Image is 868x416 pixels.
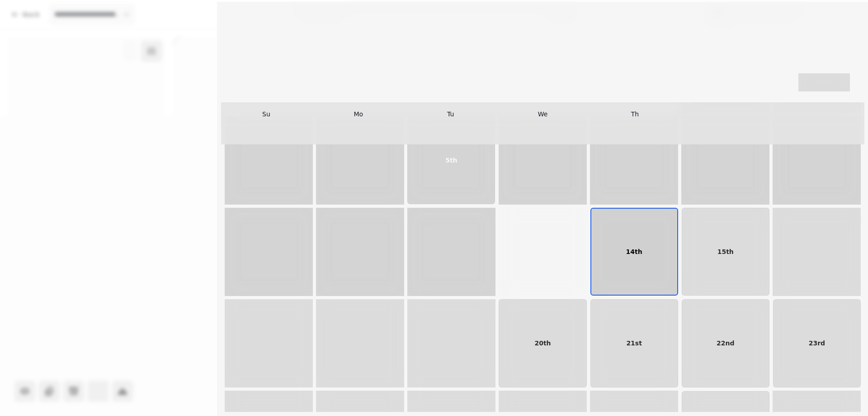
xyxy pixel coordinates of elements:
div: Sa [774,110,864,119]
p: 16th [809,249,825,255]
p: 11th [352,249,368,255]
p: 19th [443,340,459,346]
div: Mo [313,110,404,119]
button: 21st [590,299,678,387]
span: Guests & Time [291,41,344,52]
h2: Select a date [236,76,539,89]
div: Tu [406,110,496,119]
p: 10th [260,249,277,255]
button: 4th [316,116,404,204]
button: 10th [225,208,312,296]
p: 22nd [717,340,734,346]
p: 6th [537,157,548,163]
p: 17th [260,340,277,346]
span: Guest [366,41,387,52]
p: 15th [717,249,734,255]
button: 6th [499,116,586,204]
h3: [DATE] [236,128,850,140]
button: 3rd [225,116,312,204]
p: 21st [626,340,642,346]
button: 22nd [682,299,769,387]
p: 4th [354,157,366,163]
button: 11th [316,208,404,296]
span: [DATE] [818,79,842,86]
p: 3rd [263,157,275,163]
div: Th [590,110,680,119]
button: 13th [499,208,586,296]
button: 14th [590,208,678,296]
div: Fr [682,110,772,119]
button: 16th [773,208,861,296]
p: 13th [534,249,551,255]
button: 12th [407,208,495,296]
button: 5th [407,116,495,204]
button: 9th [773,116,861,204]
p: 14th [626,249,642,255]
button: 8th [682,116,769,204]
button: 23rd [773,299,861,387]
span: [DATE] [244,41,268,52]
p: 9th [811,157,823,163]
h3: Create Booking [248,10,310,20]
div: We [498,110,588,119]
p: 8th [720,157,731,163]
p: 7th [628,157,640,163]
button: [DATE] [799,73,850,91]
p: 5th [445,157,457,163]
button: 17th [225,299,312,387]
div: Su [221,110,311,119]
button: 20th [499,299,586,387]
p: 18th [352,340,368,346]
p: 23rd [809,340,825,346]
p: 20th [534,340,551,346]
button: 18th [316,299,404,387]
button: 7th [590,116,678,204]
p: 12th [443,249,459,255]
button: 19th [407,299,495,387]
button: 15th [682,208,769,296]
